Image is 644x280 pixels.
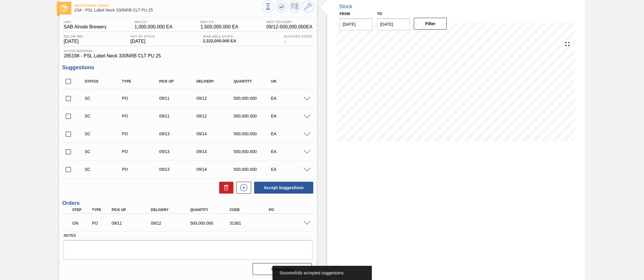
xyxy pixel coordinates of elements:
span: SAB Alrode Brewery [64,24,106,30]
div: EA [269,96,311,101]
div: EA [269,114,311,118]
div: 500,000.000 [232,96,274,101]
div: 09/12/2025 [195,114,237,118]
input: mm/dd/yyyy [377,18,410,30]
span: 2,322,000.000 EA [203,39,236,43]
div: Delete Suggestions [216,182,233,194]
div: Quantity [232,79,274,83]
div: 09/12/2025 [149,221,194,226]
span: Successfully accepted suggestions [280,271,344,275]
div: Accept Suggestions [251,181,314,194]
div: 500,000.000 [189,221,233,226]
span: MIN S.P. [135,20,172,24]
span: 1,500,000.000 EA [201,24,238,30]
div: EA [269,167,311,172]
div: Stock [339,4,352,10]
span: 285198 - PSL Label Neck 330NRB CLT PU 25 [64,53,312,59]
div: 31361 [228,221,272,226]
div: EA [269,149,311,154]
div: Step [71,208,92,212]
span: Out Of Stock [130,35,155,38]
div: Type [120,79,162,83]
h3: Orders [62,200,314,206]
img: Ícone [60,4,68,12]
div: Type [91,208,112,212]
label: to [377,12,382,16]
button: Accept Suggestions [254,182,313,194]
p: ON [72,221,90,226]
div: 09/13/2025 [158,131,200,136]
div: Negotiating Order [71,217,92,230]
span: 09/12 - 500,000.000 EA [266,24,312,30]
div: Suggestion Created [83,96,125,101]
button: Schedule Inventory [289,1,301,12]
button: Stocks Overview [262,1,274,12]
div: 500,000.000 [232,167,274,172]
span: [DATE] [64,39,83,44]
div: 09/12/2025 [195,96,237,101]
div: Purchase order [120,131,162,136]
button: Update Chart [275,1,287,12]
span: 1SA - PSL Label Neck 330NRB CLT PU 25 [74,8,262,12]
div: PO [267,208,312,212]
div: Suggestion Created [83,131,125,136]
div: 09/14/2025 [195,149,237,154]
div: 500,000.000 [232,149,274,154]
button: Filter [414,18,447,30]
span: Blocked Stock [284,35,312,38]
div: 500,000.000 [232,131,274,136]
div: Code [228,208,272,212]
div: 09/11/2025 [158,114,200,118]
div: Purchase order [120,96,162,101]
div: New suggestion [233,182,251,194]
div: Purchase order [120,114,162,118]
button: Save notes [253,263,312,275]
div: Pick up [110,208,154,212]
div: Pick up [158,79,200,83]
span: Unit [64,20,106,24]
div: Suggestion Created [83,114,125,118]
span: [DATE] [130,39,155,44]
div: EA [269,131,311,136]
div: Suggestion Created [83,167,125,172]
div: UN [269,79,311,83]
input: mm/dd/yyyy [340,18,372,30]
label: Notes [64,231,312,240]
span: 1,000,000.000 EA [135,24,172,30]
div: 500,000.000 [232,114,274,118]
div: Delivery [149,208,194,212]
span: Negotiating Order [74,4,262,7]
div: Quantity [189,208,233,212]
div: 09/11/2025 [158,96,200,101]
div: Purchase order [120,167,162,172]
div: 09/14/2025 [195,131,237,136]
div: Suggestion Created [83,149,125,154]
div: 09/13/2025 [158,149,200,154]
div: Purchase order [120,149,162,154]
div: 09/11/2025 [110,221,154,226]
div: Delivery [195,79,237,83]
span: MAX S.P. [201,20,238,24]
div: 09/14/2025 [195,167,237,172]
div: Status [83,79,125,83]
span: Below Min [64,35,83,38]
div: Purchase order [91,221,112,226]
span: Next Delivery [266,20,312,24]
span: Active Material [64,49,312,53]
button: Go to Master Data / General [302,1,314,12]
div: 09/13/2025 [158,167,200,172]
span: Available Stock [203,35,236,38]
label: From [340,12,350,16]
h3: Suggestions [62,65,314,71]
div: - [283,35,314,44]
